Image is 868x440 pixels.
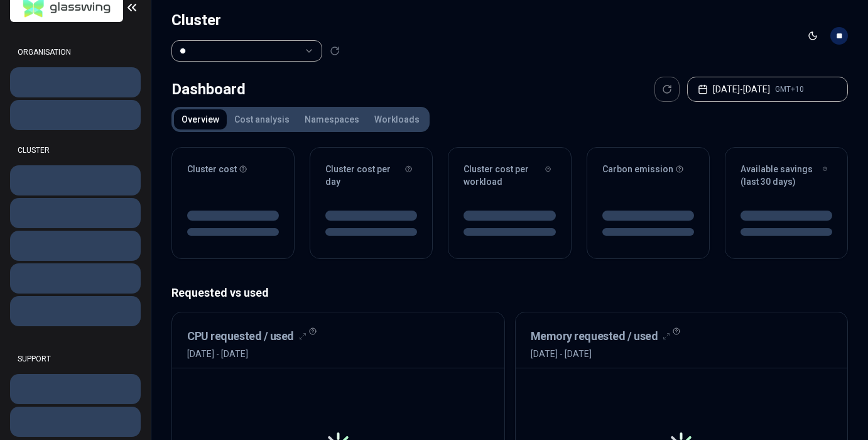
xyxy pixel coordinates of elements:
[187,348,307,360] span: [DATE] - [DATE]
[687,77,848,102] button: [DATE]-[DATE]GMT+10
[171,77,246,102] div: Dashboard
[464,163,555,188] div: Cluster cost per workload
[171,40,322,62] button: Select a value
[297,109,367,129] button: Namespaces
[775,84,804,94] span: GMT+10
[602,163,694,175] div: Carbon emission
[741,163,832,188] div: Available savings (last 30 days)
[10,346,141,371] div: SUPPORT
[10,40,141,65] div: ORGANISATION
[367,109,427,129] button: Workloads
[187,327,294,345] h3: CPU requested / used
[531,348,671,360] span: [DATE] - [DATE]
[10,138,141,163] div: CLUSTER
[171,10,340,30] h1: Cluster
[325,163,417,188] div: Cluster cost per day
[171,284,848,302] p: Requested vs used
[174,109,227,129] button: Overview
[531,327,658,345] h3: Memory requested / used
[227,109,297,129] button: Cost analysis
[187,163,279,175] div: Cluster cost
